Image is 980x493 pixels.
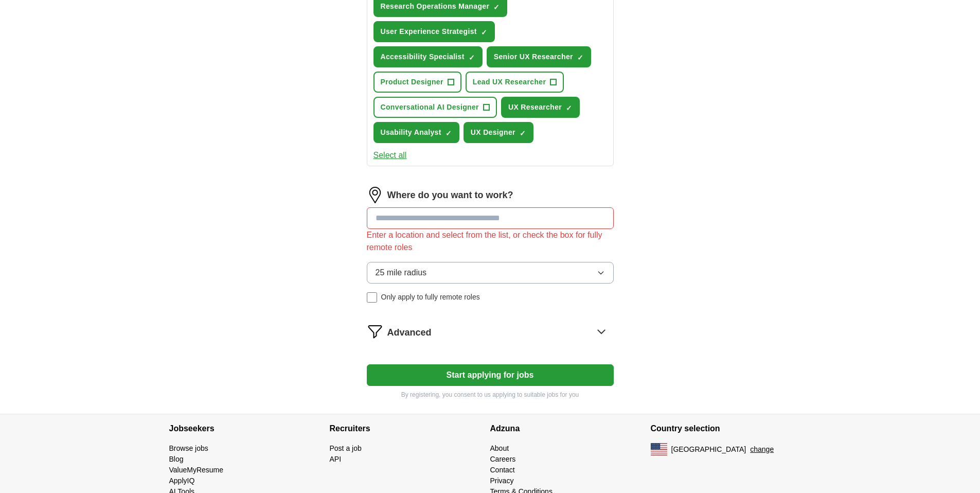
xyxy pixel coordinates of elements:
[381,1,490,12] span: Research Operations Manager
[651,443,667,455] img: US flag
[494,51,573,62] span: Senior UX Researcher
[381,102,479,113] span: Conversational AI Designer
[466,72,564,93] button: Lead UX Researcher
[169,466,224,474] a: ValueMyResume
[473,77,546,87] span: Lead UX Researcher
[367,262,614,284] button: 25 mile radius
[487,46,591,67] button: Senior UX Researcher✓
[367,364,614,386] button: Start applying for jobs
[367,390,614,399] p: By registering, you consent to us applying to suitable jobs for you
[381,292,480,303] span: Only apply to fully remote roles
[471,127,515,138] span: UX Designer
[373,97,497,118] button: Conversational AI Designer
[490,466,515,474] a: Contact
[376,267,427,279] span: 25 mile radius
[501,97,580,118] button: UX Researcher✓
[493,3,500,11] span: ✓
[373,122,459,143] button: Usability Analyst✓
[490,477,514,485] a: Privacy
[381,26,477,37] span: User Experience Strategist
[373,149,407,162] button: Select all
[367,187,383,203] img: location.png
[330,444,362,452] a: Post a job
[169,455,184,463] a: Blog
[651,414,811,443] h4: Country selection
[490,455,516,463] a: Careers
[381,51,465,62] span: Accessibility Specialist
[520,129,526,137] span: ✓
[373,21,495,42] button: User Experience Strategist✓
[671,444,746,455] span: [GEOGRAPHIC_DATA]
[330,455,342,463] a: API
[481,28,487,37] span: ✓
[490,444,509,452] a: About
[469,54,475,62] span: ✓
[508,102,562,113] span: UX Researcher
[169,477,195,485] a: ApplyIQ
[387,326,432,340] span: Advanced
[750,444,774,455] button: change
[373,46,483,67] button: Accessibility Specialist✓
[169,444,208,452] a: Browse jobs
[464,122,533,143] button: UX Designer✓
[367,323,383,340] img: filter
[367,229,614,254] div: Enter a location and select from the list, or check the box for fully remote roles
[381,77,443,87] span: Product Designer
[566,104,572,112] span: ✓
[373,72,461,93] button: Product Designer
[381,127,441,138] span: Usability Analyst
[387,188,513,202] label: Where do you want to work?
[367,292,377,303] input: Only apply to fully remote roles
[577,54,583,62] span: ✓
[446,129,452,137] span: ✓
